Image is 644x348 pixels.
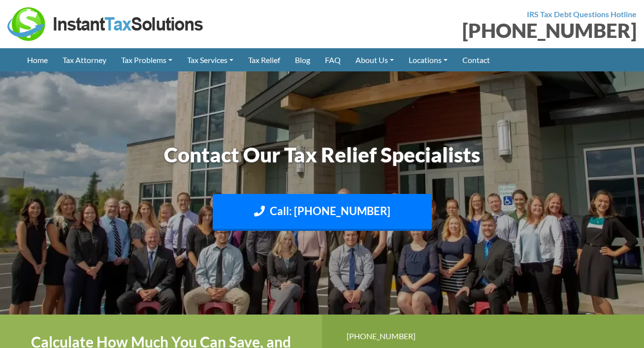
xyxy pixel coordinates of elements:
[527,9,637,19] strong: IRS Tax Debt Questions Hotline
[49,140,595,169] h1: Contact Our Tax Relief Specialists
[348,48,401,71] a: About Us
[20,48,55,71] a: Home
[288,48,318,71] a: Blog
[7,18,204,28] a: Instant Tax Solutions Logo
[7,7,204,41] img: Instant Tax Solutions Logo
[318,48,348,71] a: FAQ
[213,194,432,231] a: Call: [PHONE_NUMBER]
[347,329,619,343] div: [PHONE_NUMBER]
[329,21,637,40] div: [PHONE_NUMBER]
[55,48,114,71] a: Tax Attorney
[455,48,497,71] a: Contact
[241,48,288,71] a: Tax Relief
[180,48,241,71] a: Tax Services
[114,48,180,71] a: Tax Problems
[401,48,455,71] a: Locations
